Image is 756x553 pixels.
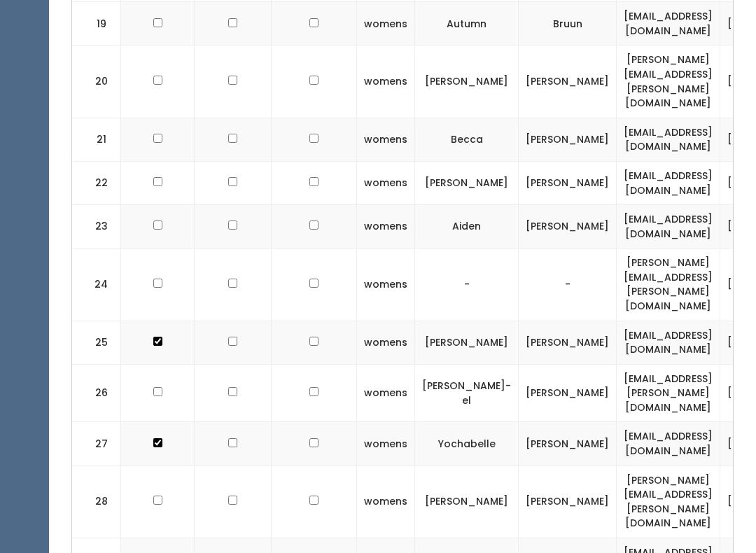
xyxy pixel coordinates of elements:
td: Yochabelle [415,422,519,465]
td: womens [357,465,415,538]
td: [PERSON_NAME] [415,45,519,118]
td: [EMAIL_ADDRESS][DOMAIN_NAME] [617,161,720,204]
td: [PERSON_NAME][EMAIL_ADDRESS][PERSON_NAME][DOMAIN_NAME] [617,465,720,538]
td: [PERSON_NAME] [519,161,617,204]
td: womens [357,118,415,161]
td: womens [357,422,415,465]
td: womens [357,45,415,118]
td: [PERSON_NAME] [519,118,617,161]
td: 26 [72,364,121,422]
td: [PERSON_NAME] [519,321,617,364]
td: [EMAIL_ADDRESS][DOMAIN_NAME] [617,422,720,465]
td: womens [357,321,415,364]
td: [PERSON_NAME] [415,465,519,538]
td: 21 [72,118,121,161]
td: womens [357,205,415,248]
td: [EMAIL_ADDRESS][DOMAIN_NAME] [617,118,720,161]
td: 22 [72,161,121,204]
td: 24 [72,248,121,321]
td: - [519,248,617,321]
td: [PERSON_NAME] [415,161,519,204]
td: 19 [72,2,121,45]
td: [PERSON_NAME] [519,45,617,118]
td: [PERSON_NAME][EMAIL_ADDRESS][PERSON_NAME][DOMAIN_NAME] [617,248,720,321]
td: [PERSON_NAME] [519,205,617,248]
td: womens [357,161,415,204]
td: 25 [72,321,121,364]
td: 20 [72,45,121,118]
td: - [415,248,519,321]
td: womens [357,364,415,422]
td: [EMAIL_ADDRESS][DOMAIN_NAME] [617,205,720,248]
td: [EMAIL_ADDRESS][DOMAIN_NAME] [617,321,720,364]
td: Becca [415,118,519,161]
td: 23 [72,205,121,248]
td: [PERSON_NAME] [519,364,617,422]
td: Bruun [519,2,617,45]
td: [EMAIL_ADDRESS][PERSON_NAME][DOMAIN_NAME] [617,364,720,422]
td: 28 [72,465,121,538]
td: Aiden [415,205,519,248]
td: [PERSON_NAME] [519,422,617,465]
td: Autumn [415,2,519,45]
td: [PERSON_NAME][EMAIL_ADDRESS][PERSON_NAME][DOMAIN_NAME] [617,45,720,118]
td: [EMAIL_ADDRESS][DOMAIN_NAME] [617,2,720,45]
td: 27 [72,422,121,465]
td: [PERSON_NAME]-el [415,364,519,422]
td: [PERSON_NAME] [519,465,617,538]
td: womens [357,2,415,45]
td: [PERSON_NAME] [415,321,519,364]
td: womens [357,248,415,321]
